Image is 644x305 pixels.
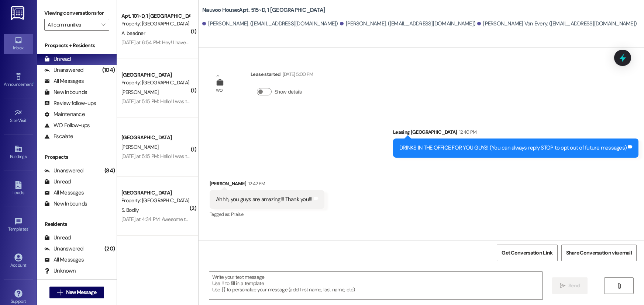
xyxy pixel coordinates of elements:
div: Lease started [251,70,313,81]
a: Templates • [4,215,33,235]
div: Unread [44,55,71,63]
span: • [27,117,28,122]
a: Inbox [4,34,33,54]
div: Apt. 101~D, 1 [GEOGRAPHIC_DATA] [121,12,190,20]
i:  [57,290,63,295]
span: [PERSON_NAME] [121,144,158,150]
img: ResiDesk Logo [11,6,26,20]
div: [DATE] at 5:15 PM: Hello! I was told in the past I was ok to park my motorcycle behind the dumpst... [121,98,626,105]
div: Unanswered [44,245,83,253]
button: Share Conversation via email [561,245,637,261]
div: (20) [103,243,117,255]
div: [GEOGRAPHIC_DATA] [121,71,190,79]
label: Viewing conversations for [44,7,109,19]
i:  [560,283,565,289]
div: [PERSON_NAME] Van Every. ([EMAIL_ADDRESS][DOMAIN_NAME]) [477,20,637,28]
div: Leasing [GEOGRAPHIC_DATA] [393,128,638,139]
div: Unanswered [44,66,83,74]
div: [DATE] at 5:15 PM: Hello! I was told in the past I was ok to park my motorcycle behind the dumpst... [121,153,626,159]
a: Leads [4,179,33,199]
div: [PERSON_NAME]. ([EMAIL_ADDRESS][DOMAIN_NAME]) [202,20,338,28]
div: New Inbounds [44,88,87,96]
a: Account [4,251,33,271]
div: Property: [GEOGRAPHIC_DATA] [121,197,190,204]
button: Get Conversation Link [497,245,557,261]
span: S. Bodily [121,207,139,213]
div: [GEOGRAPHIC_DATA] [121,134,190,141]
i:  [101,22,105,28]
div: Property: [GEOGRAPHIC_DATA] [121,20,190,28]
div: [PERSON_NAME]. ([EMAIL_ADDRESS][DOMAIN_NAME]) [340,20,476,28]
div: [DATE] at 4:34 PM: Awesome thanks!! [121,216,201,222]
div: Ahhh, you guys are amazing!!! Thank you!!! [216,196,313,203]
div: Escalate [44,133,73,140]
b: Nauvoo House: Apt. 515~D, 1 [GEOGRAPHIC_DATA] [202,6,325,14]
a: Site Visit • [4,106,33,126]
input: All communities [48,19,97,31]
span: Share Conversation via email [566,249,632,257]
div: (84) [103,165,117,176]
i:  [616,283,622,289]
div: All Messages [44,77,84,85]
div: DRINKS IN THE OFFICE FOR YOU GUYS! (You can always reply STOP to opt out of future messages) [399,144,627,152]
a: Buildings [4,143,33,162]
div: All Messages [44,189,84,197]
div: Property: [GEOGRAPHIC_DATA] [121,79,190,87]
button: New Message [49,287,104,298]
span: Praise [231,211,243,217]
div: [PERSON_NAME] [210,180,324,190]
div: (104) [100,64,117,76]
div: [GEOGRAPHIC_DATA] [121,189,190,197]
div: Maintenance [44,111,85,118]
span: A. beadner [121,30,145,36]
div: WO [216,87,223,94]
label: Show details [275,88,302,96]
div: [GEOGRAPHIC_DATA] [121,252,190,259]
div: 12:42 PM [247,180,265,187]
div: [DATE] 5:00 PM [281,70,313,78]
div: Prospects [37,153,117,161]
div: Tagged as: [210,209,324,220]
div: Unanswered [44,167,83,175]
span: New Message [66,288,96,296]
div: Unread [44,234,71,242]
div: Unknown [44,267,76,275]
span: • [28,225,30,231]
div: Unread [44,178,71,186]
div: Review follow-ups [44,99,96,107]
div: All Messages [44,256,84,264]
div: New Inbounds [44,200,87,208]
div: WO Follow-ups [44,122,90,129]
div: 12:40 PM [457,128,477,136]
div: Residents [37,220,117,228]
div: [DATE] at 6:54 PM: Hey! I have an apartment problem to report, I called the number but it's outsi... [121,39,496,46]
button: Send [552,277,588,294]
div: Prospects + Residents [37,42,117,49]
span: Get Conversation Link [502,249,552,257]
span: Send [568,282,580,290]
span: [PERSON_NAME] [121,89,158,95]
span: • [33,81,34,86]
